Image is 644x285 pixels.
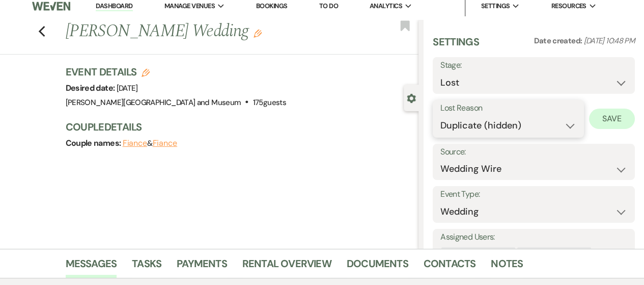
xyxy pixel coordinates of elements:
span: Resources [551,1,586,11]
a: Bookings [256,2,288,10]
span: [DATE] [117,83,138,93]
a: Dashboard [96,2,132,11]
span: 175 guests [253,97,286,108]
h3: Event Details [66,65,286,79]
h3: Settings [433,35,479,57]
a: Messages [66,255,117,278]
a: Tasks [132,255,161,278]
div: [PERSON_NAME] [441,247,504,262]
span: Date created: [534,36,584,46]
a: To Do [319,2,338,10]
span: [PERSON_NAME][GEOGRAPHIC_DATA] and Museum [66,97,241,108]
label: Assigned Users: [440,230,627,245]
span: Desired date: [66,83,117,93]
span: Settings [481,1,510,11]
a: Contacts [424,255,476,278]
span: [DATE] 10:48 PM [584,36,635,46]
button: Close lead details [407,93,416,102]
a: Payments [177,255,227,278]
div: [PERSON_NAME] [517,247,580,262]
h3: Couple Details [66,120,409,134]
a: Rental Overview [242,255,331,278]
a: Notes [491,255,523,278]
button: Edit [254,29,262,38]
button: Fiance [123,139,148,147]
h1: [PERSON_NAME] Wedding [66,19,344,44]
button: Fiance [152,139,177,147]
span: & [123,138,177,148]
label: Event Type: [440,187,627,202]
span: Manage Venues [164,1,215,11]
span: Couple names: [66,138,123,148]
label: Stage: [440,58,627,73]
span: Analytics [370,1,402,11]
label: Lost Reason [440,101,576,116]
button: Save [589,109,635,129]
label: Source: [440,145,627,160]
a: Documents [347,255,408,278]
